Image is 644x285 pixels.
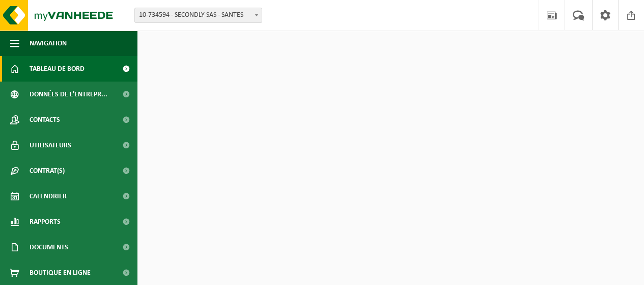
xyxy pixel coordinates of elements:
span: Navigation [30,31,67,56]
span: Utilisateurs [30,133,71,158]
span: Documents [30,235,68,260]
span: 10-734594 - SECONDLY SAS - SANTES [134,8,262,23]
span: Tableau de bord [30,56,85,82]
span: Contacts [30,107,60,133]
span: Rapports [30,209,61,235]
span: Calendrier [30,184,67,209]
span: Contrat(s) [30,158,65,184]
span: 10-734594 - SECONDLY SAS - SANTES [135,8,262,22]
span: Données de l'entrepr... [30,82,107,107]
